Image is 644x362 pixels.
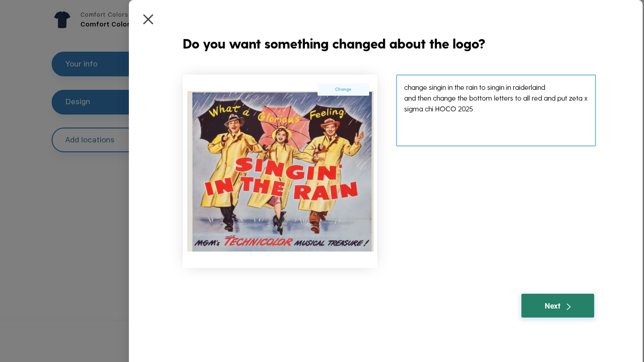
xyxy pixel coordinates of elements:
div: Next [545,300,570,312]
img: white_arrow.svg [567,304,570,310]
div: Do you want something changed about the logo? [183,33,619,53]
img: Screenshot_2025_09_24_at_8_59_02%E2%80%AFAM_1758723715117.png [187,79,373,264]
label: Change [335,86,351,93]
img: close.png [143,14,153,24]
